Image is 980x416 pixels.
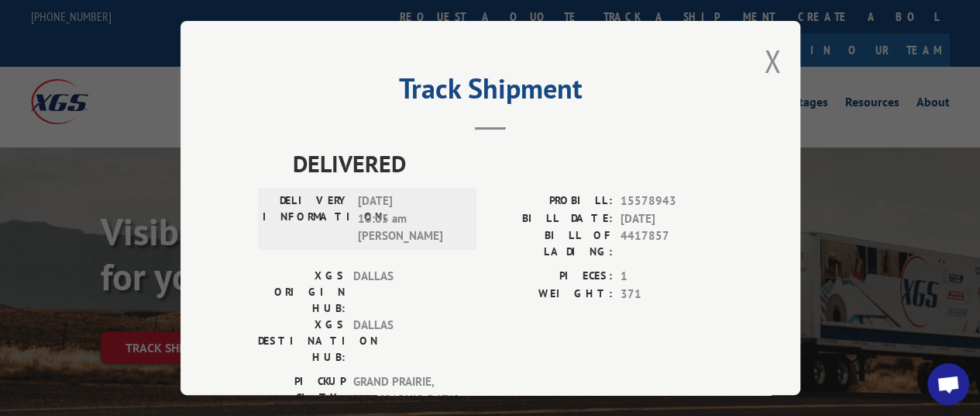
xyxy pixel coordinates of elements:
label: DELIVERY INFORMATION: [263,192,350,245]
span: GRAND PRAIRIE , [GEOGRAPHIC_DATA] [353,373,458,408]
button: Close modal [764,40,781,81]
label: XGS DESTINATION HUB: [258,317,346,366]
span: 371 [621,285,723,303]
span: 1 [621,268,723,286]
label: PIECES: [490,268,613,286]
label: PICKUP CITY: [258,373,346,408]
span: DALLAS [353,268,458,317]
span: DALLAS [353,317,458,366]
label: WEIGHT: [490,285,613,303]
label: PROBILL: [490,192,613,210]
h2: Track Shipment [258,78,723,107]
label: BILL OF LADING: [490,227,613,260]
label: XGS ORIGIN HUB: [258,268,346,317]
span: [DATE] 10:05 am [PERSON_NAME] [358,192,462,245]
label: BILL DATE: [490,210,613,227]
span: DELIVERED [293,146,723,181]
div: Open chat [927,363,969,405]
span: 4417857 [621,227,723,260]
span: [DATE] [621,210,723,227]
span: 15578943 [621,192,723,210]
